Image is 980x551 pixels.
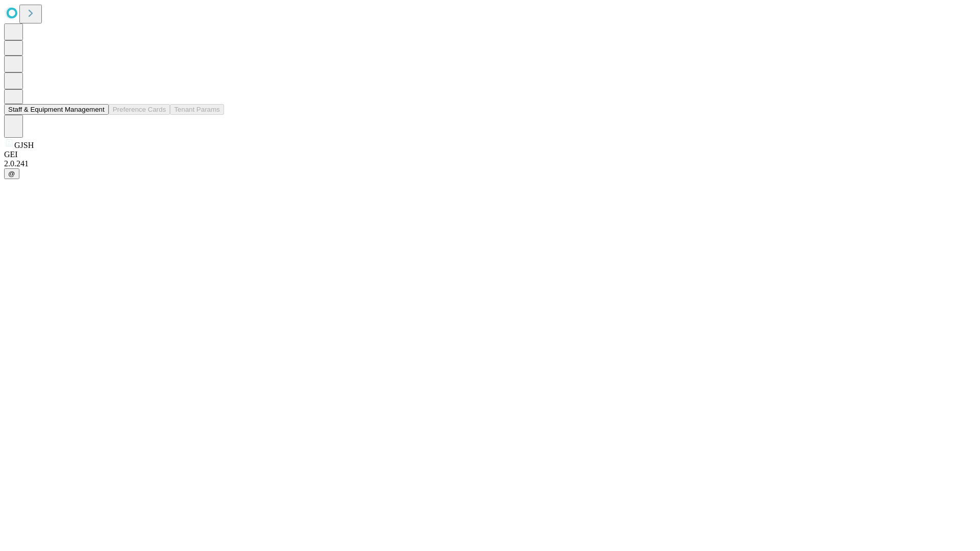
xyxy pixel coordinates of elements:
[8,170,15,178] span: @
[170,104,224,115] button: Tenant Params
[4,104,109,115] button: Staff & Equipment Management
[4,168,19,179] button: @
[109,104,170,115] button: Preference Cards
[4,159,976,168] div: 2.0.241
[14,141,34,149] span: GJSH
[4,150,976,159] div: GEI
